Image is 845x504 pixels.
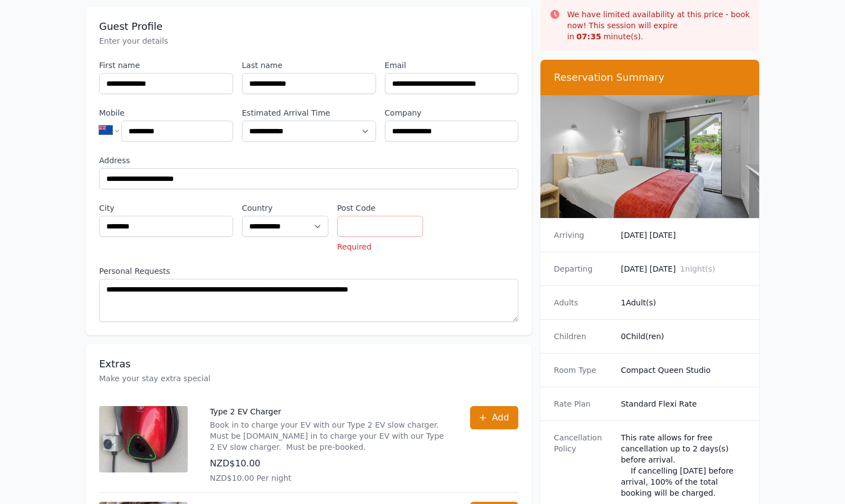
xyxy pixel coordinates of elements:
[621,432,746,498] div: This rate allows for free cancellation up to 2 days(s) before arrival. If cancelling [DATE] befor...
[554,71,746,84] h3: Reservation Summary
[99,406,188,472] img: Type 2 EV Charger
[99,373,518,384] p: Make your stay extra special
[337,241,424,252] p: Required
[621,331,746,342] dd: 0 Child(ren)
[621,263,746,274] dd: [DATE] [DATE]
[385,107,519,118] label: Company
[680,264,715,273] span: 1 night(s)
[621,365,746,376] dd: Compact Queen Studio
[567,9,750,42] p: We have limited availability at this price - book now! This session will expire in minute(s).
[99,107,233,118] label: Mobile
[492,411,509,424] span: Add
[99,155,518,166] label: Address
[554,230,612,241] dt: Arriving
[99,266,518,277] label: Personal Requests
[554,432,612,498] dt: Cancellation Policy
[99,357,518,371] h3: Extras
[554,365,612,376] dt: Room Type
[576,32,601,41] strong: 07 : 35
[385,60,519,71] label: Email
[337,202,424,214] label: Post Code
[621,398,746,409] dd: Standard Flexi Rate
[210,419,448,453] p: Book in to charge your EV with our Type 2 EV slow charger. Must be [DOMAIN_NAME] in to charge you...
[99,20,518,33] h3: Guest Profile
[242,107,376,118] label: Estimated Arrival Time
[242,60,376,71] label: Last name
[540,95,759,218] img: Compact Queen Studio
[210,472,448,484] p: NZD$10.00 Per night
[554,398,612,409] dt: Rate Plan
[210,406,448,417] p: Type 2 EV Charger
[210,457,448,470] p: NZD$10.00
[99,202,233,214] label: City
[470,406,518,429] button: Add
[242,202,328,214] label: Country
[554,297,612,308] dt: Adults
[621,297,746,308] dd: 1 Adult(s)
[554,263,612,274] dt: Departing
[99,35,518,46] p: Enter your details
[99,60,233,71] label: First name
[621,230,746,241] dd: [DATE] [DATE]
[554,331,612,342] dt: Children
